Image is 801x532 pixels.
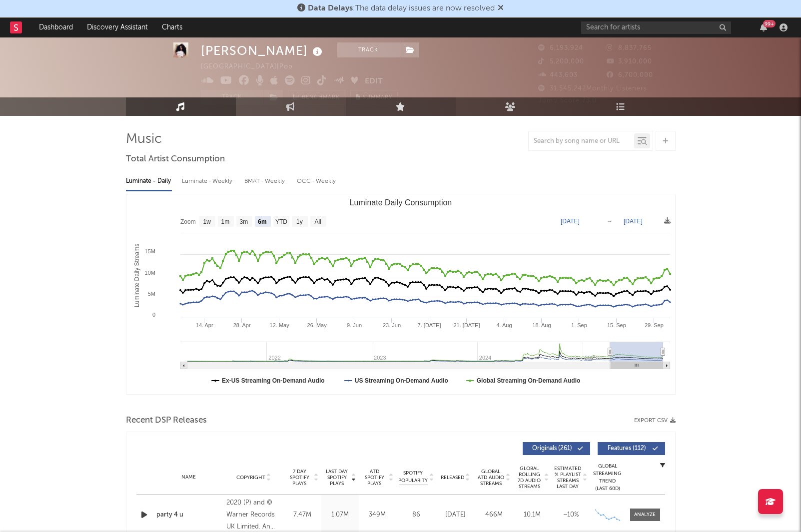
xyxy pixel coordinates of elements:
div: 10.1M [516,510,549,520]
text: 12. May [269,322,289,328]
text: 29. Sep [644,322,663,328]
text: [DATE] [624,218,643,225]
span: 5,200,000 [538,58,584,65]
div: 1.07M [324,510,356,520]
text: 15M [144,248,155,254]
text: 26. May [307,322,327,328]
text: 14. Apr [195,322,213,328]
text: 6m [258,218,266,225]
span: Estimated % Playlist Streams Last Day [554,466,582,490]
text: Zoom [180,218,196,225]
text: YTD [275,218,287,225]
button: Summary [350,90,398,105]
text: Luminate Daily Streams [133,244,140,307]
text: 10M [144,270,155,276]
text: 1. Sep [571,322,587,328]
text: Ex-US Streaming On-Demand Audio [222,377,325,384]
a: Discovery Assistant [80,17,155,37]
div: Global Streaming Trend (Last 60D) [593,463,623,493]
div: [PERSON_NAME] [201,42,325,59]
span: 443,603 [538,72,578,78]
text: 1m [221,218,229,225]
input: Search by song name or URL [529,137,634,145]
text: 0 [152,312,155,318]
div: [DATE] [439,510,472,520]
span: Features ( 112 ) [604,446,650,452]
span: 7 Day Spotify Plays [286,469,313,487]
text: Luminate Daily Consumption [349,198,452,207]
div: 86 [399,510,434,520]
button: Track [201,90,263,105]
span: Spotify Popularity [398,470,428,485]
span: Last Day Spotify Plays [324,469,350,487]
svg: Luminate Daily Consumption [126,194,675,394]
span: : The data delay issues are now resolved [308,4,495,12]
span: Summary [363,95,392,100]
text: US Streaming On-Demand Audio [354,377,448,384]
text: 1y [296,218,303,225]
span: Copyright [236,475,265,481]
span: 8,837,765 [607,45,652,51]
span: 6,700,000 [607,72,653,78]
span: 3,910,000 [607,58,652,65]
text: Global Streaming On-Demand Audio [476,377,580,384]
button: Export CSV [634,418,676,424]
text: 5M [147,291,155,297]
div: 99 + [763,20,776,27]
div: 466M [477,510,511,520]
span: ATD Spotify Plays [361,469,388,487]
span: Released [441,475,464,481]
text: 21. [DATE] [453,322,480,328]
div: Name [156,474,222,481]
span: Dismiss [498,4,504,12]
div: BMAT - Weekly [244,173,287,190]
text: 1w [203,218,211,225]
span: Global ATD Audio Streams [477,469,505,487]
text: 4. Aug [496,322,512,328]
span: Benchmark [302,92,340,104]
button: Features(112) [598,442,665,455]
text: 3m [239,218,248,225]
button: 99+ [760,23,767,31]
span: Recent DSP Releases [126,415,207,427]
text: 15. Sep [607,322,626,328]
text: 7. [DATE] [417,322,441,328]
span: 31,545,242 Monthly Listeners [538,85,647,92]
span: 6,193,924 [538,45,583,51]
text: 28. Apr [233,322,250,328]
div: ~ 10 % [554,510,588,520]
div: [GEOGRAPHIC_DATA] | Pop [201,61,304,73]
button: Originals(261) [523,442,590,455]
div: OCC - Weekly [297,173,337,190]
a: Benchmark [288,90,345,105]
button: Track [337,42,400,57]
text: All [314,218,321,225]
text: 18. Aug [532,322,551,328]
button: Edit [365,75,383,88]
span: Total Artist Consumption [126,153,225,165]
input: Search for artists [581,21,731,34]
div: Luminate - Weekly [182,173,234,190]
div: Luminate - Daily [126,173,172,190]
div: 349M [361,510,394,520]
text: 9. Jun [347,322,362,328]
span: Data Delays [308,4,353,12]
div: 7.47M [286,510,319,520]
span: Global Rolling 7D Audio Streams [516,466,543,490]
text: [DATE] [561,218,580,225]
text: → [607,218,613,225]
span: Originals ( 261 ) [529,446,575,452]
a: Dashboard [32,17,80,37]
a: party 4 u [156,510,222,520]
text: 23. Jun [383,322,401,328]
a: Charts [155,17,189,37]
